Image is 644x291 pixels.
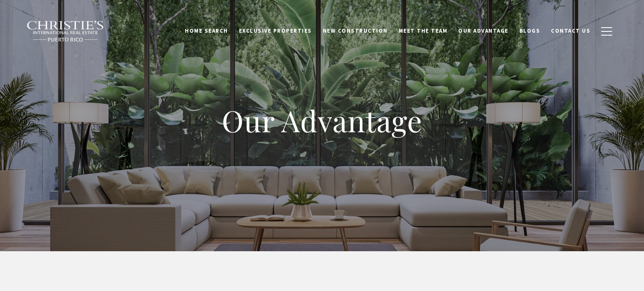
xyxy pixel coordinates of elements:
span: Blogs [519,27,540,34]
span: Exclusive Properties [239,27,312,34]
span: New Construction [323,27,388,34]
a: Meet the Team [393,23,453,39]
a: Exclusive Properties [234,23,317,39]
span: Contact Us [551,27,590,34]
a: New Construction [317,23,393,39]
a: Home Search [179,23,234,39]
a: Our Advantage [453,23,514,39]
span: Our Advantage [458,27,509,34]
h1: Our Advantage [154,102,490,139]
a: Blogs [514,23,546,39]
img: Christie's International Real Estate black text logo [26,21,104,42]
